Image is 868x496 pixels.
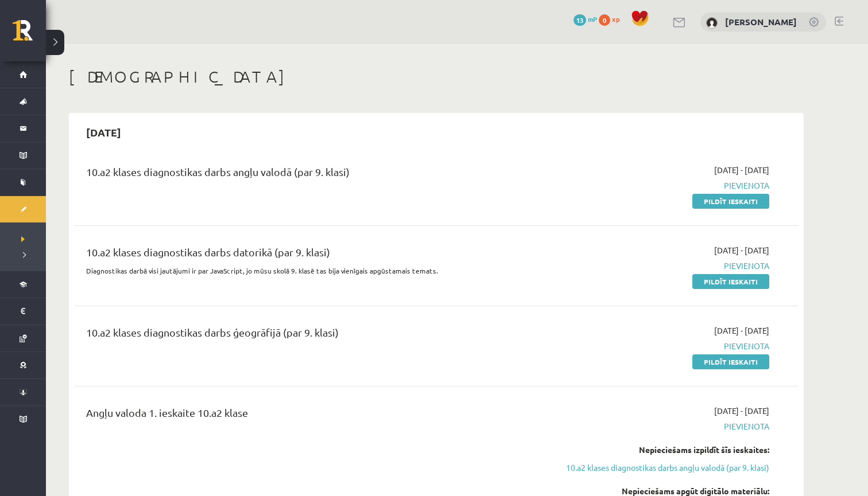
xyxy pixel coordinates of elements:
div: 10.a2 klases diagnostikas darbs datorikā (par 9. klasi) [86,244,536,265]
a: 13 mP [573,14,597,24]
span: [DATE] - [DATE] [714,244,769,256]
a: Rīgas 1. Tālmācības vidusskola [13,20,46,49]
span: Pievienota [553,420,769,432]
a: Pildīt ieskaiti [692,274,769,289]
span: 0 [599,14,610,26]
a: [PERSON_NAME] [725,16,797,28]
h1: [DEMOGRAPHIC_DATA] [69,67,804,87]
span: Pievienota [553,260,769,272]
a: 0 xp [599,14,625,24]
span: 13 [573,14,586,26]
span: [DATE] - [DATE] [714,405,769,417]
a: Pildīt ieskaiti [692,194,769,209]
p: Diagnostikas darbā visi jautājumi ir par JavaScript, jo mūsu skolā 9. klasē tas bija vienīgais ap... [86,265,536,276]
a: Pildīt ieskaiti [692,354,769,369]
h2: [DATE] [75,119,133,146]
div: 10.a2 klases diagnostikas darbs ģeogrāfijā (par 9. klasi) [86,325,536,346]
span: Pievienota [553,340,769,352]
span: [DATE] - [DATE] [714,325,769,337]
a: 10.a2 klases diagnostikas darbs angļu valodā (par 9. klasi) [553,462,769,474]
span: [DATE] - [DATE] [714,164,769,176]
img: Nataļja Novikova [706,17,718,29]
span: mP [588,14,597,24]
div: Angļu valoda 1. ieskaite 10.a2 klase [86,405,536,426]
div: Nepieciešams izpildīt šīs ieskaites: [553,444,769,456]
span: Pievienota [553,179,769,192]
span: xp [612,14,619,24]
div: 10.a2 klases diagnostikas darbs angļu valodā (par 9. klasi) [86,164,536,185]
